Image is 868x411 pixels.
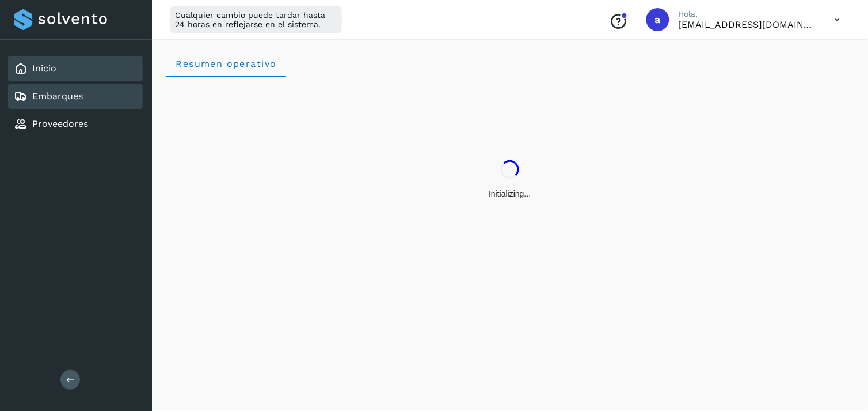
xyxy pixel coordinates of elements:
p: Hola, [679,9,817,19]
p: alejperez@niagarawater.com [679,19,817,30]
div: Proveedores [8,111,143,137]
a: Embarques [32,91,83,101]
div: Embarques [8,84,143,109]
div: Inicio [8,56,143,81]
a: Proveedores [32,118,88,129]
span: Resumen operativo [175,58,277,69]
div: Cualquier cambio puede tardar hasta 24 horas en reflejarse en el sistema. [170,6,342,33]
a: Inicio [32,63,56,74]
